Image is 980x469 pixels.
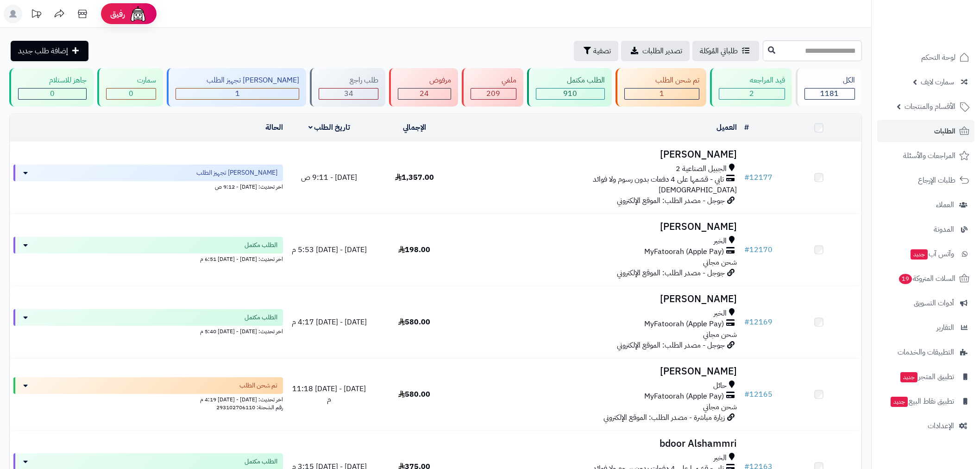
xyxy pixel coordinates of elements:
[692,41,759,61] a: طلباتي المُوكلة
[703,401,737,412] span: شحن مجاني
[461,366,737,377] h3: [PERSON_NAME]
[744,122,749,133] a: #
[593,174,724,185] span: تابي - قسّمها على 4 دفعات بدون رسوم ولا فوائد
[749,88,754,99] span: 2
[395,172,434,183] span: 1,357.00
[19,89,86,99] div: 0
[891,397,908,407] span: جديد
[642,45,682,57] span: تصدير الطلبات
[936,198,954,211] span: العملاء
[617,267,725,279] span: جوجل - مصدر الطلب: الموقع الإلكتروني
[593,45,611,57] span: تصفية
[644,391,724,402] span: MyFatoorah (Apple Pay)
[877,317,974,339] a: التقارير
[708,68,794,107] a: قيد المراجعه 2
[387,68,459,107] a: مرفوض 24
[11,41,88,61] a: إضافة طلب جديد
[471,75,516,86] div: ملغي
[744,244,773,255] a: #12170
[714,453,727,463] span: الخبر
[719,89,785,99] div: 2
[877,341,974,363] a: التطبيقات والخدمات
[308,68,387,107] a: طلب راجع 34
[292,317,367,328] span: [DATE] - [DATE] 4:17 م
[898,274,912,285] span: 19
[877,267,974,290] a: السلات المتروكة19
[621,41,690,61] a: تصدير الطلبات
[918,174,955,187] span: طلبات الإرجاع
[921,76,954,89] span: سمارت لايف
[898,346,954,359] span: التطبيقات والخدمات
[877,46,974,69] a: لوحة التحكم
[644,319,724,330] span: MyFatoorah (Apple Pay)
[714,308,727,319] span: الخبر
[398,89,450,99] div: 24
[18,45,68,57] span: إضافة طلب جديد
[934,125,955,138] span: الطلبات
[106,75,156,86] div: سمارت
[245,313,277,322] span: الطلب مكتمل
[344,88,353,99] span: 34
[921,51,955,64] span: لوحة التحكم
[877,169,974,191] a: طلبات الإرجاع
[403,122,426,133] a: الإجمالي
[13,326,283,336] div: اخر تحديث: [DATE] - [DATE] 5:40 م
[877,243,974,265] a: وآتس آبجديد
[877,218,974,241] a: المدونة
[129,88,133,99] span: 0
[804,75,855,86] div: الكل
[25,5,48,25] a: تحديثات المنصة
[877,145,974,167] a: المراجعات والأسئلة
[196,168,277,177] span: [PERSON_NAME] تجهيز الطلب
[877,366,974,388] a: تطبيق المتجرجديد
[624,75,699,86] div: تم شحن الطلب
[898,272,955,285] span: السلات المتروكة
[239,381,277,390] span: تم شحن الطلب
[644,247,724,257] span: MyFatoorah (Apple Pay)
[794,68,864,107] a: الكل1181
[900,372,917,382] span: جديد
[50,88,55,99] span: 0
[899,370,954,383] span: تطبيق المتجر
[719,75,785,86] div: قيد المراجعه
[659,184,737,196] span: [DEMOGRAPHIC_DATA]
[744,172,749,183] span: #
[525,68,614,107] a: الطلب مكتمل 910
[676,164,727,174] span: الجبيل الصناعية 2
[129,5,147,23] img: ai-face.png
[420,88,429,99] span: 24
[914,297,954,310] span: أدوات التسويق
[744,317,773,328] a: #12169
[319,75,378,86] div: طلب راجع
[107,89,156,99] div: 0
[744,389,773,400] a: #12165
[917,19,971,39] img: logo-2.png
[245,457,277,466] span: الطلب مكتمل
[603,412,725,423] span: زيارة مباشرة - مصدر الطلب: الموقع الإلكتروني
[536,89,604,99] div: 910
[13,254,283,263] div: اخر تحديث: [DATE] - [DATE] 6:51 م
[292,244,367,255] span: [DATE] - [DATE] 5:53 م
[265,122,283,133] a: الحالة
[398,244,430,255] span: 198.00
[235,88,240,99] span: 1
[308,122,351,133] a: تاريخ الطلب
[614,68,708,107] a: تم شحن الطلب 1
[617,195,725,206] span: جوجل - مصدر الطلب: الموقع الإلكتروني
[713,380,727,391] span: حائل
[461,149,737,160] h3: [PERSON_NAME]
[398,75,451,86] div: مرفوض
[877,390,974,412] a: تطبيق نقاط البيعجديد
[934,223,954,236] span: المدونة
[714,236,727,247] span: الخبر
[936,321,954,334] span: التقارير
[398,317,430,328] span: 580.00
[700,45,738,57] span: طلباتي المُوكلة
[928,419,954,432] span: الإعدادات
[176,75,299,86] div: [PERSON_NAME] تجهيز الطلب
[18,75,87,86] div: جاهز للاستلام
[617,340,725,351] span: جوجل - مصدر الطلب: الموقع الإلكتروني
[703,257,737,268] span: شحن مجاني
[471,89,516,99] div: 209
[245,241,277,250] span: الطلب مكتمل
